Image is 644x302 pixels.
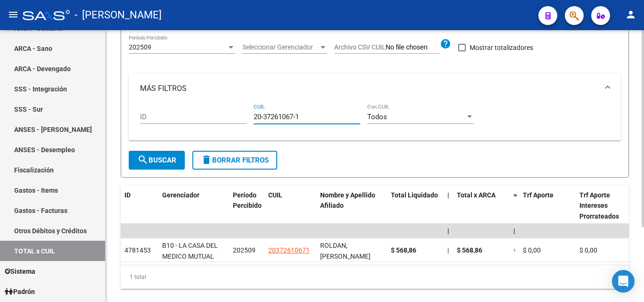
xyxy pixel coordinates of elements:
[440,38,451,49] mat-icon: help
[513,191,517,199] span: =
[201,154,212,165] mat-icon: delete
[447,246,449,254] span: |
[367,113,387,121] span: Todos
[129,73,621,104] mat-expansion-panel-header: MÁS FILTROS
[162,191,199,199] span: Gerenciador
[447,191,449,199] span: |
[129,43,151,51] span: 202509
[612,270,635,293] div: Open Intercom Messenger
[320,191,375,210] span: Nombre y Apellido Afiliado
[129,104,621,140] div: MÁS FILTROS
[229,185,264,227] datatable-header-cell: Período Percibido
[121,265,629,289] div: 1 total
[320,242,371,260] span: ROLDAN, [PERSON_NAME]
[579,246,597,254] span: $ 0,00
[233,246,256,254] span: 202509
[576,185,632,227] datatable-header-cell: Trf Aporte Intereses Prorrateados
[625,9,636,20] mat-icon: person
[268,191,282,199] span: CUIL
[470,42,533,53] span: Mostrar totalizadores
[387,185,444,227] datatable-header-cell: Total Liquidado
[192,151,277,170] button: Borrar Filtros
[8,9,19,20] mat-icon: menu
[137,154,149,165] mat-icon: search
[124,246,151,254] span: 4781453
[137,156,176,164] span: Buscar
[579,191,619,220] span: Trf Aporte Intereses Prorrateados
[242,43,319,51] span: Seleccionar Gerenciador
[140,83,598,94] mat-panel-title: MÁS FILTROS
[268,246,310,254] span: 20372610671
[233,191,262,210] span: Período Percibido
[121,185,158,227] datatable-header-cell: ID
[391,246,416,254] span: $ 568,86
[519,185,576,227] datatable-header-cell: Trf Aporte
[391,191,438,199] span: Total Liquidado
[74,5,162,25] span: - [PERSON_NAME]
[158,185,229,227] datatable-header-cell: Gerenciador
[513,227,515,235] span: |
[457,246,482,254] span: $ 568,86
[264,185,316,227] datatable-header-cell: CUIL
[510,185,519,227] datatable-header-cell: =
[5,266,35,277] span: Sistema
[513,246,517,254] span: =
[162,242,218,260] span: B10 - LA CASA DEL MEDICO MUTUAL
[316,185,387,227] datatable-header-cell: Nombre y Apellido Afiliado
[447,227,449,235] span: |
[523,191,553,199] span: Trf Aporte
[334,43,386,51] span: Archivo CSV CUIL
[523,246,541,254] span: $ 0,00
[457,191,495,199] span: Total x ARCA
[444,185,453,227] datatable-header-cell: |
[201,156,269,164] span: Borrar Filtros
[386,43,440,52] input: Archivo CSV CUIL
[5,286,35,297] span: Padrón
[453,185,510,227] datatable-header-cell: Total x ARCA
[124,191,131,199] span: ID
[129,151,185,170] button: Buscar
